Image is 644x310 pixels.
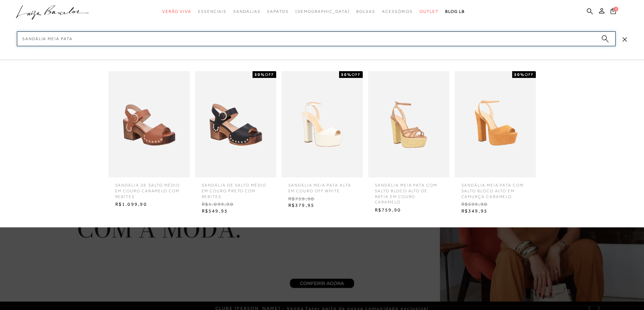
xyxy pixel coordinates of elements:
span: OFF [352,72,361,77]
a: BLOG LB [445,5,465,18]
img: SANDÁLIA DE SALTO MÉDIO EM COURO PRETO COM REBITES [195,71,276,177]
span: R$349,95 [456,206,534,216]
span: SANDÁLIA MEIA PATA COM SALTO BLOCO ALTO DE RÁFIA EM COURO CARAMELO [370,177,448,205]
strong: 50% [514,72,525,77]
a: categoryNavScreenReaderText [382,5,413,18]
span: Verão Viva [162,9,191,14]
a: categoryNavScreenReaderText [162,5,191,18]
img: SANDÁLIA MEIA PATA ALTA EM COURO OFF WHITE [282,71,363,177]
span: [DEMOGRAPHIC_DATA] [295,9,350,14]
span: R$1.099,90 [197,199,275,209]
span: 0 [614,7,618,11]
span: R$699,90 [456,199,534,209]
span: R$759,90 [370,205,448,215]
a: categoryNavScreenReaderText [420,5,438,18]
a: SANDÁLIA DE SALTO MÉDIO EM COURO PRETO COM REBITES 50%OFF SANDÁLIA DE SALTO MÉDIO EM COURO PRETO ... [193,71,278,216]
span: Sandálias [233,9,260,14]
a: SANDÁLIA MEIA PATA COM SALTO BLOCO ALTO EM CAMURÇA CARAMELO 50%OFF SANDÁLIA MEIA PATA COM SALTO B... [453,71,538,216]
span: Essenciais [198,9,226,14]
span: OFF [265,72,274,77]
a: categoryNavScreenReaderText [233,5,260,18]
a: SANDÁLIA DE SALTO MÉDIO EM COURO CARAMELO COM REBITES SANDÁLIA DE SALTO MÉDIO EM COURO CARAMELO C... [107,71,191,209]
span: Outlet [420,9,438,14]
a: categoryNavScreenReaderText [356,5,375,18]
strong: 50% [255,72,265,77]
input: Buscar. [17,31,616,46]
span: SANDÁLIA MEIA PATA ALTA EM COURO OFF WHITE [283,177,361,194]
span: R$379,95 [283,200,361,210]
span: R$549,95 [197,206,275,216]
span: SANDÁLIA DE SALTO MÉDIO EM COURO PRETO COM REBITES [197,177,275,199]
img: SANDÁLIA MEIA PATA COM SALTO BLOCO ALTO EM CAMURÇA CARAMELO [455,71,536,177]
a: SANDÁLIA MEIA PATA COM SALTO BLOCO ALTO DE RÁFIA EM COURO CARAMELO SANDÁLIA MEIA PATA COM SALTO B... [366,71,451,215]
img: SANDÁLIA DE SALTO MÉDIO EM COURO CARAMELO COM REBITES [109,71,190,177]
img: SANDÁLIA MEIA PATA COM SALTO BLOCO ALTO DE RÁFIA EM COURO CARAMELO [368,71,449,177]
button: 0 [609,7,618,17]
span: R$1.099,90 [110,199,188,209]
span: R$759,90 [283,194,361,204]
a: categoryNavScreenReaderText [267,5,288,18]
span: BLOG LB [445,9,465,14]
strong: 50% [341,72,352,77]
a: noSubCategoriesText [295,5,350,18]
a: categoryNavScreenReaderText [198,5,226,18]
a: SANDÁLIA MEIA PATA ALTA EM COURO OFF WHITE 50%OFF SANDÁLIA MEIA PATA ALTA EM COURO OFF WHITE R$75... [280,71,364,210]
span: Acessórios [382,9,413,14]
span: SANDÁLIA DE SALTO MÉDIO EM COURO CARAMELO COM REBITES [110,177,188,199]
span: Bolsas [356,9,375,14]
span: SANDÁLIA MEIA PATA COM SALTO BLOCO ALTO EM CAMURÇA CARAMELO [456,177,534,199]
span: OFF [525,72,534,77]
span: Sapatos [267,9,288,14]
